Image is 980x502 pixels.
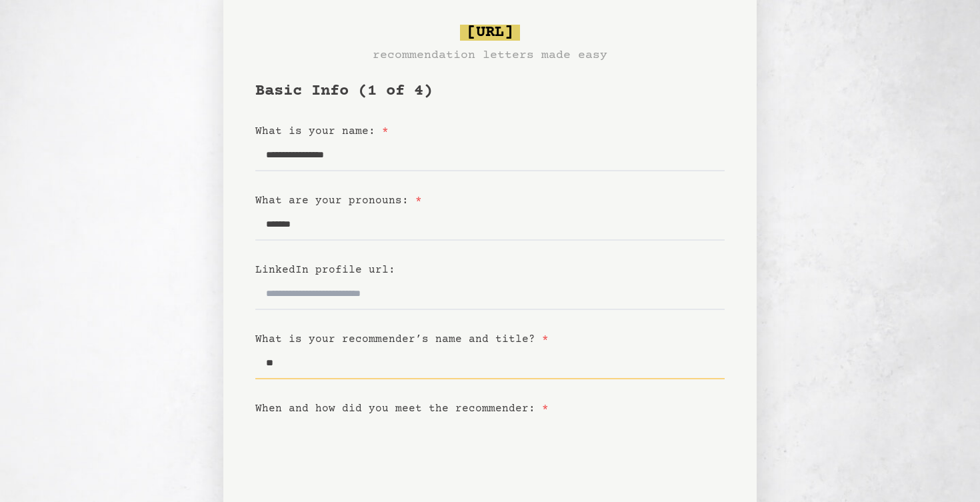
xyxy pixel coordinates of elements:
h1: Basic Info (1 of 4) [255,81,725,102]
h3: recommendation letters made easy [373,46,607,65]
span: [URL] [460,25,520,41]
label: What are your pronouns: [255,195,422,207]
label: LinkedIn profile url: [255,264,395,276]
label: When and how did you meet the recommender: [255,403,549,415]
label: What is your name: [255,125,389,137]
label: What is your recommender’s name and title? [255,333,549,345]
